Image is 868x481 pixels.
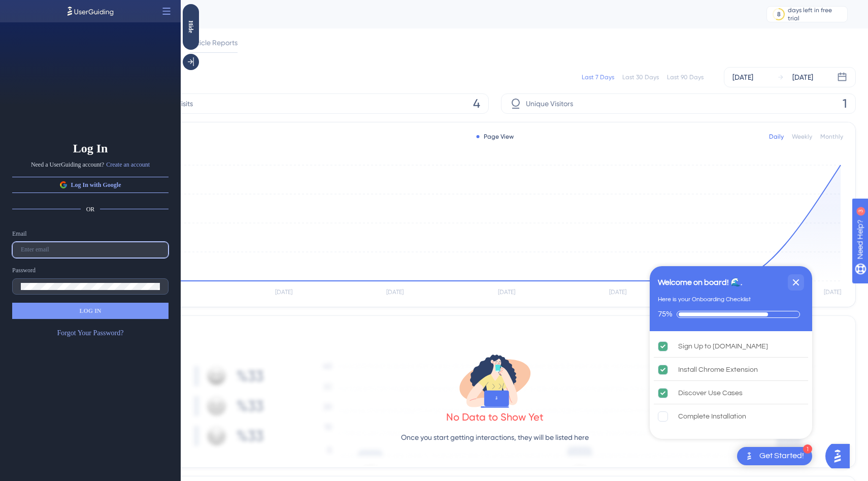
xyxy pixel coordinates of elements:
[792,71,813,83] div: [DATE]
[31,161,104,169] span: Need a UserGuiding account?
[473,95,480,112] span: 4
[71,5,74,13] div: 3
[21,246,160,253] input: Enter email
[843,95,847,112] span: 1
[825,441,856,471] iframe: UserGuiding AI Assistant Launcher
[658,310,673,319] div: 75%
[86,205,95,213] span: OR
[658,310,804,319] div: Checklist progress: 75%
[803,444,812,454] div: 1
[106,161,150,169] a: Create an account
[654,382,808,404] div: Discover Use Cases is complete.
[737,447,812,465] div: Open Get Started! checklist, remaining modules: 1
[658,295,751,305] div: Here is your Onboarding Checklist
[73,140,108,156] span: Log In
[401,431,589,443] p: Once you start getting interactions, they will be listed here
[477,133,514,141] div: Page View
[678,364,758,376] div: Install Chrome Extension
[743,450,755,462] img: launcher-image-alternative-text
[57,327,124,339] a: Forgot Your Password?
[788,274,804,291] div: Close Checklist
[788,6,844,22] div: days left in free trial
[275,288,292,296] tspan: [DATE]
[650,331,812,436] div: Checklist items
[654,359,808,381] div: Install Chrome Extension is complete.
[609,288,626,296] tspan: [DATE]
[792,133,812,141] div: Weekly
[678,387,743,399] div: Discover Use Cases
[732,71,753,83] div: [DATE]
[667,73,704,81] div: Last 90 Days
[71,181,121,189] span: Log In with Google
[12,177,169,193] button: Log In with Google
[582,73,614,81] div: Last 7 Days
[658,276,742,288] div: Welcome on board! 🌊.
[777,10,781,18] div: 8
[650,266,812,439] div: Checklist Container
[12,230,27,238] div: Email
[190,37,238,49] span: Article Reports
[134,7,741,21] div: Reports
[386,288,404,296] tspan: [DATE]
[820,133,843,141] div: Monthly
[622,73,659,81] div: Last 30 Days
[147,324,843,336] div: Reactions
[654,405,808,428] div: Complete Installation is incomplete.
[24,3,63,15] span: Need Help?
[526,98,573,110] span: Unique Visitors
[12,303,169,319] button: LOG IN
[498,288,515,296] tspan: [DATE]
[678,410,746,423] div: Complete Installation
[79,307,101,315] span: LOG IN
[446,410,544,424] div: No Data to Show Yet
[824,288,841,296] tspan: [DATE]
[759,451,804,462] div: Get Started!
[769,133,784,141] div: Daily
[654,335,808,358] div: Sign Up to UserGuiding.com is complete.
[678,340,768,352] div: Sign Up to [DOMAIN_NAME]
[12,266,36,274] div: Password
